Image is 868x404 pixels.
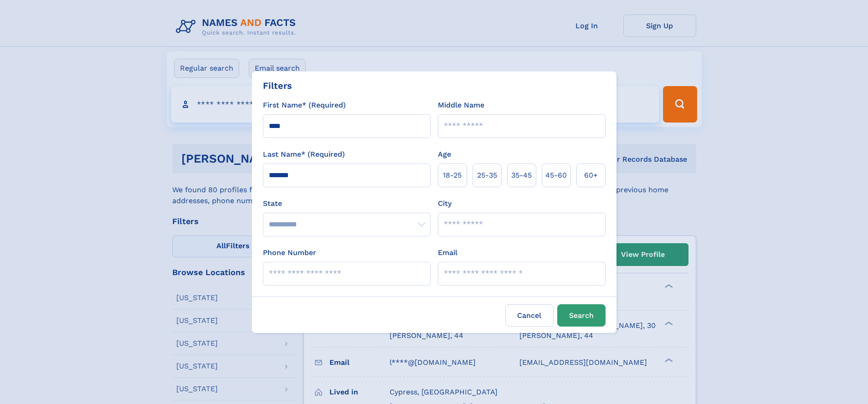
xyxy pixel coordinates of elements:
span: 60+ [584,170,598,181]
button: Search [557,304,606,327]
label: First Name* (Required) [263,100,346,111]
span: 18‑25 [443,170,462,181]
label: Middle Name [438,100,484,111]
label: Phone Number [263,247,316,258]
div: Filters [263,79,292,92]
label: Last Name* (Required) [263,149,345,160]
span: 25‑35 [477,170,497,181]
label: Age [438,149,451,160]
span: 45‑60 [545,170,567,181]
label: Cancel [505,304,554,327]
label: State [263,198,431,209]
label: Email [438,247,457,258]
span: 35‑45 [511,170,532,181]
label: City [438,198,452,209]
